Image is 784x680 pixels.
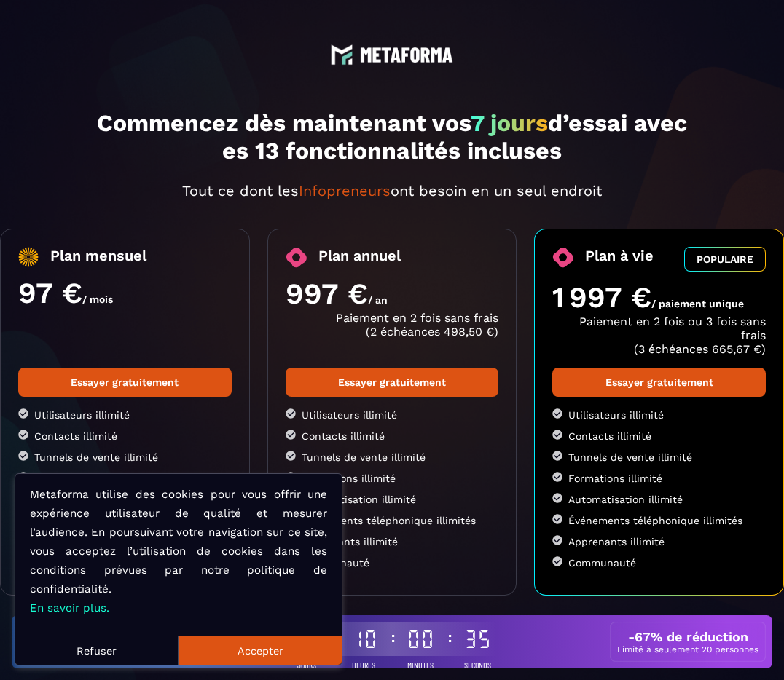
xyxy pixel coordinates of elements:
span: Plan mensuel [50,247,146,267]
div: 00 [407,628,434,650]
a: Essayer gratuitement [552,368,766,397]
span: / an [368,294,388,306]
button: Refuser [15,636,179,665]
li: Formations illimité [552,472,766,484]
li: Utilisateurs illimité [18,408,232,421]
li: Événements téléphonique illimités [552,514,766,526]
span: POPULAIRE [697,253,753,265]
li: Apprenants illimité [286,535,499,547]
img: logo [360,47,453,63]
img: checked [552,408,562,419]
div: 35 [463,628,491,650]
img: checked [552,514,562,524]
li: Contacts illimité [18,430,232,442]
li: Événements téléphonique illimités [286,514,499,526]
li: Contacts illimité [286,430,499,442]
span: 997 € [286,277,368,311]
span: / paiement unique [651,298,744,309]
img: checked [18,472,28,482]
p: Limité à seulement 20 personnes [617,644,758,655]
li: Tunnels de vente illimité [286,451,499,463]
a: En savoir plus. [30,601,109,614]
p: Paiement en 2 fois sans frais (2 échéances 498,50 €) [286,311,499,339]
h3: -67% de réduction [628,629,748,644]
img: checked [18,430,28,440]
img: logo [331,44,353,66]
a: Essayer gratuitement [18,368,232,397]
li: Communauté [552,556,766,569]
span: Minutes [407,660,434,670]
li: Contacts illimité [552,430,766,442]
li: Automatisation illimité [286,493,499,505]
li: Tunnels de vente illimité [552,451,766,463]
img: checked [286,472,296,482]
div: 10 [350,628,377,650]
li: Formations illimité [18,472,232,484]
img: checked [286,430,296,440]
li: Tunnels de vente illimité [18,451,232,463]
img: checked [552,535,562,545]
h1: Commencez dès maintenant vos d’essai avec [11,109,773,165]
p: Tout ce dont les ont besoin en un seul endroit [11,182,773,199]
img: checked [286,451,296,461]
a: Essayer gratuitement [286,368,499,397]
button: POPULAIRE [684,247,766,272]
li: Apprenants illimité [552,535,766,547]
img: checked [552,472,562,482]
img: checked [552,451,562,461]
span: / mois [82,293,113,305]
span: Plan annuel [318,247,401,268]
span: Seconds [464,660,491,670]
img: checked [18,408,28,419]
img: checked [552,556,562,566]
img: checked [286,408,296,419]
p: es 13 fonctionnalités incluses [11,137,773,165]
span: Heures [352,660,375,670]
li: Formations illimité [286,472,499,484]
span: Plan à vie [585,247,654,272]
li: Utilisateurs illimité [286,408,499,421]
img: checked [552,493,562,503]
p: Paiement en 2 fois ou 3 fois sans frais (3 échéances 665,67 €) [552,315,766,356]
span: Infopreneurs [299,182,391,199]
span: 7 jours [471,109,548,137]
li: Automatisation illimité [552,493,766,505]
img: checked [18,451,28,461]
p: Metaforma utilise des cookies pour vous offrir une expérience utilisateur de qualité et mesurer l... [30,485,327,617]
img: checked [552,430,562,440]
button: Accepter [179,636,342,665]
span: 1 997 € [552,280,651,315]
span: 97 € [18,276,82,310]
li: Utilisateurs illimité [552,408,766,421]
li: Communauté [286,556,499,569]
